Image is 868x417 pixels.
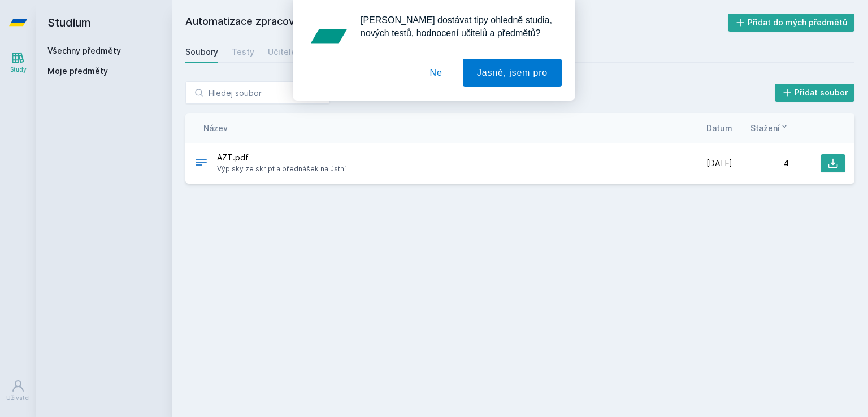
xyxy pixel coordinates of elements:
[750,122,780,134] span: Stažení
[306,14,351,59] img: notification icon
[416,59,457,87] button: Ne
[217,152,346,163] span: AZT.pdf
[194,155,208,172] div: PDF
[706,122,732,134] button: Datum
[6,394,30,402] div: Uživatel
[463,59,562,87] button: Jasně, jsem pro
[351,14,562,40] div: [PERSON_NAME] dostávat tipy ohledně studia, nových testů, hodnocení učitelů a předmětů?
[732,158,789,169] div: 4
[750,122,789,134] button: Stažení
[706,158,732,169] span: [DATE]
[203,122,228,134] button: Název
[217,163,346,175] span: Výpisky ze skript a přednášek na ústní
[2,373,34,408] a: Uživatel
